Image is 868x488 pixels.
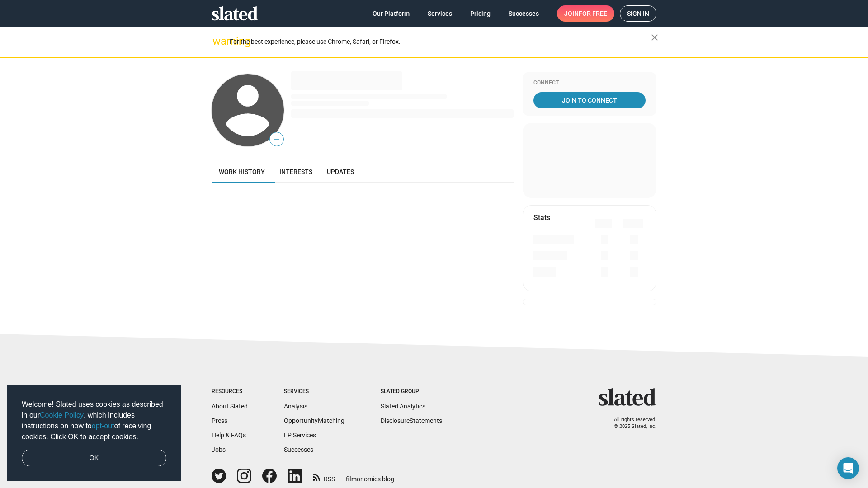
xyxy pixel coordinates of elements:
[327,168,354,175] span: Updates
[381,403,425,410] a: Slated Analytics
[579,5,607,22] span: for free
[284,446,313,453] a: Successes
[212,403,248,410] a: About Slated
[284,417,344,424] a: OpportunityMatching
[557,5,614,22] a: Joinfor free
[230,36,651,48] div: For the best experience, please use Chrome, Safari, or Firefox.
[373,5,410,22] span: Our Platform
[284,432,316,439] a: EP Services
[533,92,646,108] a: Join To Connect
[320,161,361,183] a: Updates
[284,403,307,410] a: Analysis
[533,213,550,222] mat-card-title: Stats
[22,450,166,467] a: dismiss cookie message
[284,388,344,395] div: Services
[212,388,248,395] div: Resources
[346,468,394,483] a: filmonomics blog
[212,161,272,183] a: Work history
[40,411,84,419] a: Cookie Policy
[604,417,656,430] p: All rights reserved. © 2025 Slated, Inc.
[365,5,417,22] a: Our Platform
[212,417,227,424] a: Press
[501,5,546,22] a: Successes
[627,6,649,21] span: Sign in
[533,80,646,87] div: Connect
[509,5,539,22] span: Successes
[463,5,498,22] a: Pricing
[212,432,246,439] a: Help & FAQs
[564,5,607,22] span: Join
[212,36,223,47] mat-icon: warning
[92,422,114,430] a: opt-out
[837,457,859,479] div: Open Intercom Messenger
[428,5,452,22] span: Services
[535,92,644,108] span: Join To Connect
[381,388,442,395] div: Slated Group
[7,385,181,481] div: cookieconsent
[22,399,166,442] span: Welcome! Slated uses cookies as described in our , which includes instructions on how to of recei...
[279,168,312,175] span: Interests
[270,134,283,145] span: —
[219,168,265,175] span: Work history
[381,417,442,424] a: DisclosureStatements
[620,5,656,22] a: Sign in
[420,5,459,22] a: Services
[470,5,491,22] span: Pricing
[346,475,357,483] span: film
[649,32,660,43] mat-icon: close
[272,161,320,183] a: Interests
[313,469,335,483] a: RSS
[212,446,226,453] a: Jobs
